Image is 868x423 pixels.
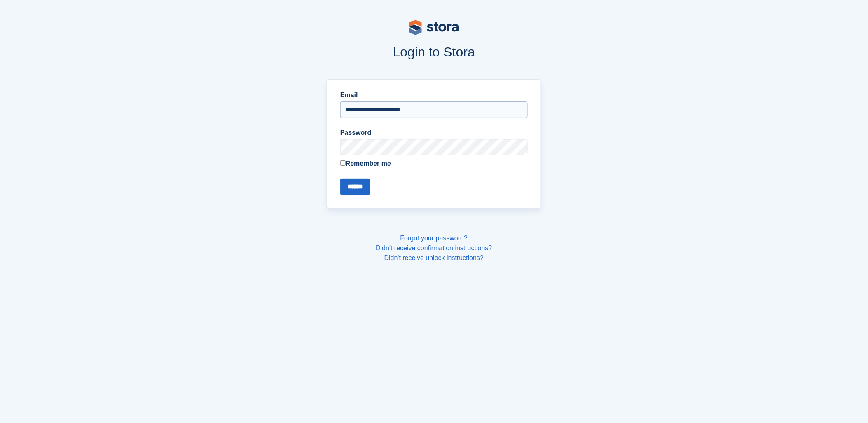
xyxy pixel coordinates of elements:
a: Forgot your password? [400,235,468,242]
input: Remember me [340,160,346,166]
a: Didn't receive unlock instructions? [384,254,484,261]
label: Password [340,128,528,138]
h1: Login to Stora [170,45,699,59]
label: Email [340,90,528,100]
img: stora-logo-53a41332b3708ae10de48c4981b4e9114cc0af31d8433b30ea865607fb682f29.svg [409,20,459,35]
a: Didn't receive confirmation instructions? [376,244,492,251]
label: Remember me [340,159,528,169]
